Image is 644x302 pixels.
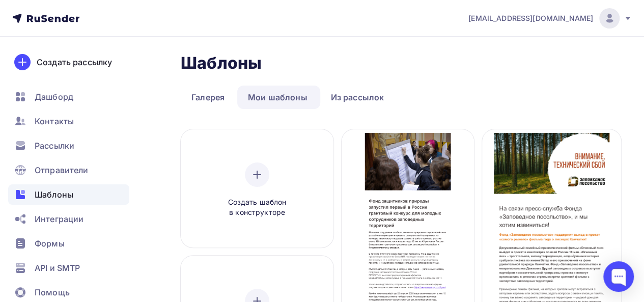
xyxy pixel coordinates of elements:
[8,87,129,107] a: Дашборд
[468,13,593,23] span: [EMAIL_ADDRESS][DOMAIN_NAME]
[35,140,74,152] span: Рассылки
[37,56,112,68] div: Создать рассылку
[35,286,70,298] span: Помощь
[35,91,73,103] span: Дашборд
[209,197,305,218] span: Создать шаблон в конструкторе
[181,86,235,109] a: Галерея
[8,233,129,254] a: Формы
[35,213,83,225] span: Интеграции
[35,262,80,274] span: API и SMTP
[468,8,632,29] a: [EMAIL_ADDRESS][DOMAIN_NAME]
[8,160,129,180] a: Отправители
[237,86,318,109] a: Мои шаблоны
[35,164,89,176] span: Отправители
[8,111,129,131] a: Контакты
[8,184,129,205] a: Шаблоны
[8,135,129,156] a: Рассылки
[35,237,65,250] span: Формы
[181,53,262,73] h2: Шаблоны
[320,86,395,109] a: Из рассылок
[35,188,73,201] span: Шаблоны
[35,115,74,127] span: Контакты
